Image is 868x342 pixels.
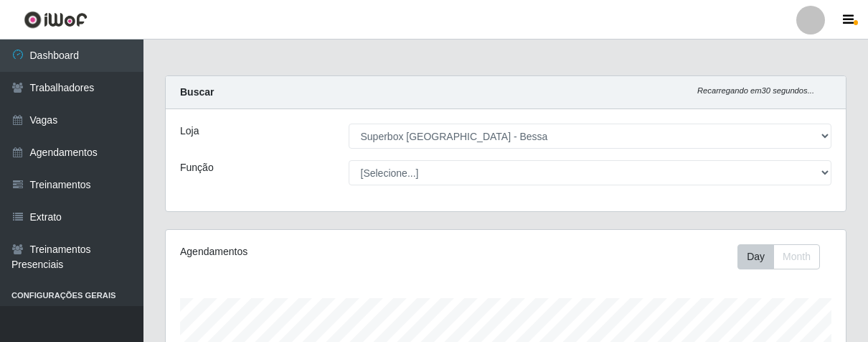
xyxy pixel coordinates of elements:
label: Loja [180,124,199,139]
div: Agendamentos [180,244,439,259]
i: Recarregando em 30 segundos... [697,86,814,95]
button: Day [737,244,774,269]
strong: Buscar [180,86,214,98]
img: CoreUI Logo [24,11,88,29]
div: Toolbar with button groups [737,244,831,269]
label: Função [180,160,214,175]
button: Month [773,244,820,269]
div: First group [737,244,820,269]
